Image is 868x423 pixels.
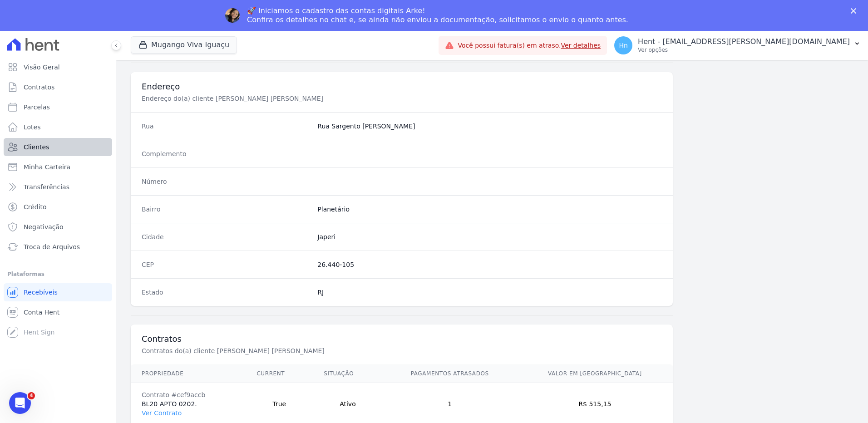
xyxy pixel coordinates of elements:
a: Conta Hent [4,303,112,321]
dt: Rua [142,122,310,131]
span: Hn [619,42,627,49]
a: Parcelas [4,98,112,116]
div: Fechar [851,8,860,14]
span: Negativação [24,222,64,231]
a: Clientes [4,138,112,156]
th: Pagamentos Atrasados [383,364,517,383]
a: Transferências [4,178,112,196]
dd: 26.440-105 [317,260,662,269]
span: Visão Geral [24,63,60,72]
dt: Complemento [142,149,310,158]
span: Você possui fatura(s) em atraso. [458,41,601,50]
dt: CEP [142,260,310,269]
span: Minha Carteira [24,162,70,172]
span: Crédito [24,202,47,211]
span: Transferências [24,182,69,192]
dd: Rua Sargento [PERSON_NAME] [317,122,662,131]
span: Recebíveis [24,288,58,297]
button: Mugango Viva Iguaçu [131,36,237,54]
dt: Estado [142,288,310,297]
a: Contratos [4,78,112,96]
dt: Bairro [142,205,310,214]
p: Endereço do(a) cliente [PERSON_NAME] [PERSON_NAME] [142,94,447,103]
span: Conta Hent [24,308,59,317]
dt: Número [142,177,310,186]
dd: Planetário [317,205,662,214]
a: Minha Carteira [4,158,112,176]
th: Valor em [GEOGRAPHIC_DATA] [517,364,673,383]
a: Crédito [4,198,112,216]
dd: RJ [317,288,662,297]
iframe: Intercom live chat [9,392,31,414]
div: Contrato #cef9accb [142,390,235,399]
span: Troca de Arquivos [24,242,80,251]
a: Troca de Arquivos [4,238,112,256]
span: Lotes [24,123,41,132]
h3: Contratos [142,334,662,344]
dd: Japeri [317,232,662,241]
a: Ver detalhes [561,42,601,49]
span: Contratos [24,83,54,92]
span: 4 [28,392,35,399]
a: Visão Geral [4,58,112,76]
dt: Cidade [142,232,310,241]
th: Propriedade [131,364,246,383]
th: Current [246,364,313,383]
h3: Endereço [142,81,662,92]
p: Contratos do(a) cliente [PERSON_NAME] [PERSON_NAME] [142,346,447,355]
span: Clientes [24,143,49,152]
th: Situação [313,364,382,383]
div: Plataformas [7,269,108,280]
a: Negativação [4,218,112,236]
div: 🚀 Iniciamos o cadastro das contas digitais Arke! Confira os detalhes no chat e, se ainda não envi... [247,6,628,25]
a: Lotes [4,118,112,136]
img: Profile image for Adriane [225,8,240,23]
a: Ver Contrato [142,409,182,417]
a: Recebíveis [4,283,112,301]
span: Parcelas [24,103,50,112]
p: Ver opções [638,46,850,54]
p: Hent - [EMAIL_ADDRESS][PERSON_NAME][DOMAIN_NAME] [638,37,850,46]
button: Hn Hent - [EMAIL_ADDRESS][PERSON_NAME][DOMAIN_NAME] Ver opções [607,33,868,58]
